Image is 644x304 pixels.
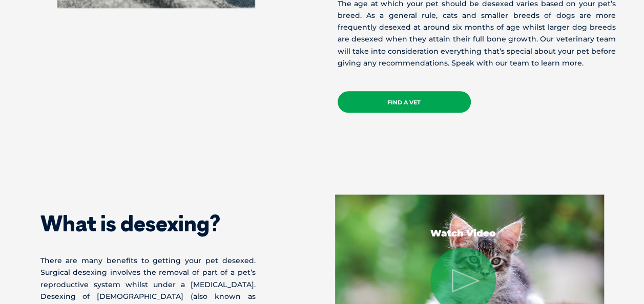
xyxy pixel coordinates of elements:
[430,229,496,238] p: Watch Video
[40,213,256,234] h2: What is desexing?
[338,91,471,113] a: Find a Vet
